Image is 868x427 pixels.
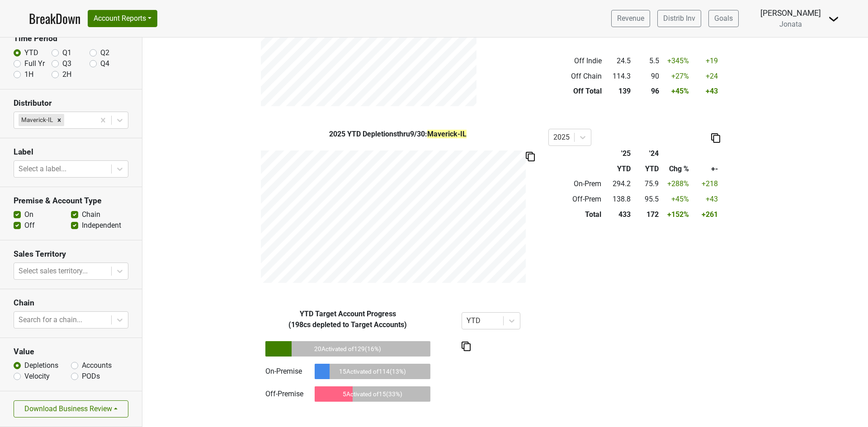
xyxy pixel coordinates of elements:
label: On [24,209,33,220]
label: YTD [24,47,38,58]
span: Maverick-IL [427,130,467,138]
div: On-Premise [265,366,302,377]
div: ( 198 cs depleted to Target Accounts) [255,319,441,330]
td: +218 [691,177,720,192]
th: +- [691,161,720,177]
label: 2H [62,69,71,80]
label: Independent [82,220,121,231]
th: Chg % [661,161,691,177]
label: Depletions [24,360,58,371]
label: Q3 [62,58,71,69]
td: 90 [633,69,661,84]
h3: Distributor [14,99,128,108]
a: Distrib Inv [657,10,701,27]
img: Copy to clipboard [711,133,720,143]
td: +45 % [661,192,691,207]
span: YTD [300,310,313,318]
td: 294.2 [604,177,633,192]
h3: Sales Territory [14,249,128,259]
td: +45 % [661,84,691,99]
td: 5.5 [633,53,661,69]
th: YTD [604,161,633,177]
th: '24 [633,146,661,161]
h3: Value [14,347,128,357]
div: Target Account Progress [255,309,441,330]
div: YTD Depletions thru 9/30 : [255,129,542,140]
td: +261 [691,207,720,222]
a: Goals [708,10,739,27]
label: Off [24,220,35,231]
a: Revenue [611,10,650,27]
img: Copy to clipboard [526,152,535,161]
td: 139 [604,84,633,99]
label: PODs [82,371,100,382]
td: +27 % [661,69,691,84]
td: +288 % [661,177,691,192]
label: Velocity [24,371,50,382]
div: Remove Maverick-IL [54,114,64,126]
td: 24.5 [604,53,633,69]
th: '25 [604,146,633,161]
td: 138.8 [604,192,633,207]
label: Accounts [82,360,112,371]
td: 75.9 [633,177,661,192]
label: Chain [82,209,100,220]
td: +345 % [661,53,691,69]
td: +152 % [661,207,691,222]
td: 433 [604,207,633,222]
label: 1H [24,69,33,80]
td: Off Indie [548,53,604,69]
div: Maverick-IL [19,114,54,126]
td: Off Total [548,84,604,99]
h3: Time Period [14,34,128,43]
td: On-Prem [548,177,604,192]
h3: Label [14,147,128,157]
td: +43 [691,192,720,207]
h3: Chain [14,298,128,308]
button: Account Reports [88,10,157,27]
div: 5 Activated of 15 ( 33 %) [315,386,430,402]
div: 20 Activated of 129 ( 16 %) [265,341,430,357]
img: Dropdown Menu [828,14,839,24]
td: Off Chain [548,69,604,84]
td: Off-Prem [548,192,604,207]
label: Full Yr [24,58,45,69]
td: +19 [691,53,720,69]
td: Total [548,207,604,222]
span: Jonata [779,20,802,28]
span: 2025 [329,130,347,138]
h3: Premise & Account Type [14,196,128,206]
div: [PERSON_NAME] [760,7,821,19]
img: Copy to clipboard [462,342,471,351]
button: Download Business Review [14,400,128,418]
td: 114.3 [604,69,633,84]
td: +24 [691,69,720,84]
td: 95.5 [633,192,661,207]
div: 15 Activated of 114 ( 13 %) [315,364,430,379]
td: +43 [691,84,720,99]
label: Q1 [62,47,71,58]
td: 172 [633,207,661,222]
label: Q4 [100,58,109,69]
div: Off-Premise [265,389,303,399]
td: 96 [633,84,661,99]
label: Q2 [100,47,109,58]
th: YTD [633,161,661,177]
a: BreakDown [29,9,80,28]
